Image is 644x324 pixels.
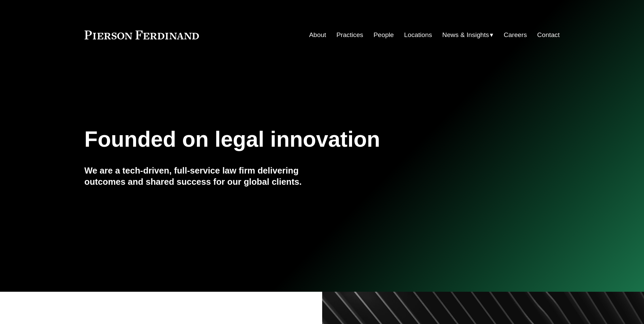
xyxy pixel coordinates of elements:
h1: Founded on legal innovation [85,127,481,152]
h4: We are a tech-driven, full-service law firm delivering outcomes and shared success for our global... [85,165,322,187]
a: People [373,29,394,41]
span: News & Insights [442,29,489,41]
a: About [309,29,326,41]
a: Locations [404,29,432,41]
a: Practices [336,29,363,41]
a: Contact [537,29,559,41]
a: folder dropdown [442,29,494,41]
a: Careers [504,29,527,41]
